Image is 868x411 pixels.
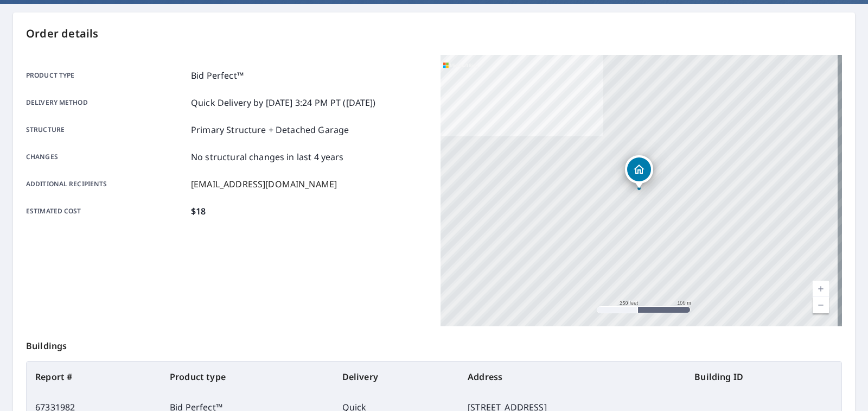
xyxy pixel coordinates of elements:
th: Product type [161,362,334,392]
p: Delivery method [26,96,187,109]
th: Building ID [686,362,841,392]
p: Quick Delivery by [DATE] 3:24 PM PT ([DATE]) [191,96,376,109]
p: No structural changes in last 4 years [191,150,344,163]
a: Current Level 17, Zoom Out [813,297,829,313]
p: [EMAIL_ADDRESS][DOMAIN_NAME] [191,178,337,191]
p: Product type [26,69,187,82]
p: Structure [26,123,187,136]
p: Additional recipients [26,178,187,191]
p: Order details [26,26,842,42]
th: Report # [27,362,161,392]
a: Current Level 17, Zoom In [813,281,829,297]
th: Address [459,362,686,392]
p: Primary Structure + Detached Garage [191,123,349,136]
div: Dropped pin, building 1, Residential property, 49 W Torch Pine Cir Spring, TX 77381 [625,155,653,189]
p: $18 [191,205,206,218]
p: Buildings [26,326,842,361]
p: Changes [26,150,187,163]
th: Delivery [334,362,459,392]
p: Bid Perfect™ [191,69,244,82]
p: Estimated cost [26,205,187,218]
